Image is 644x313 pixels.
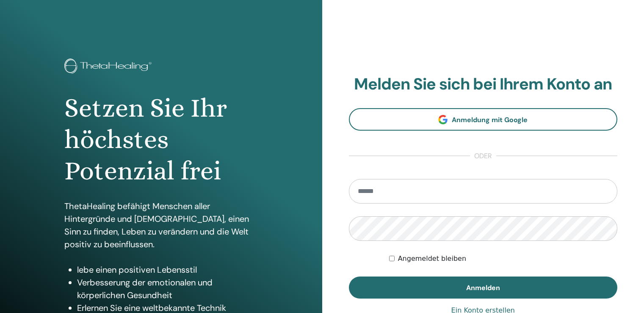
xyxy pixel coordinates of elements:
[77,276,258,302] li: Verbesserung der emotionalen und körperlichen Gesundheit
[349,108,618,131] a: Anmeldung mit Google
[452,115,528,124] span: Anmeldung mit Google
[64,92,258,187] h1: Setzen Sie Ihr höchstes Potenzial frei
[389,254,617,264] div: Keep me authenticated indefinitely or until I manually logout
[349,277,618,299] button: Anmelden
[77,263,258,276] li: lebe einen positiven Lebensstil
[466,283,500,292] span: Anmelden
[470,151,496,161] span: oder
[398,254,466,264] label: Angemeldet bleiben
[349,75,618,94] h2: Melden Sie sich bei Ihrem Konto an
[64,200,258,251] p: ThetaHealing befähigt Menschen aller Hintergründe und [DEMOGRAPHIC_DATA], einen Sinn zu finden, L...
